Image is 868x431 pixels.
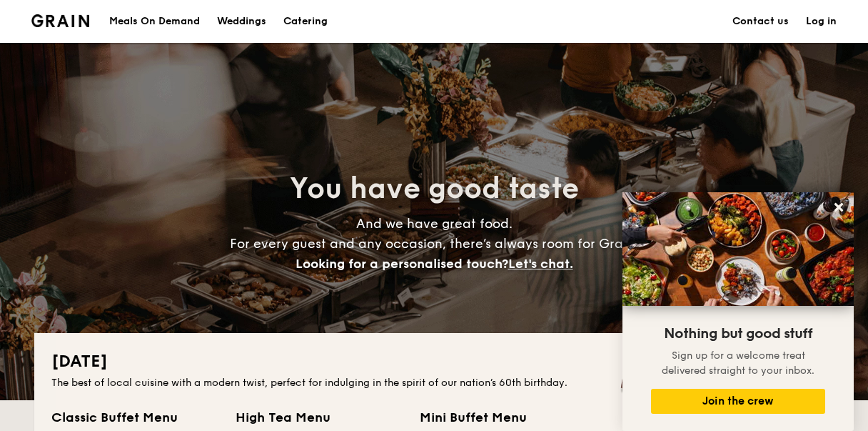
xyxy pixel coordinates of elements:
div: Classic Buffet Menu [51,407,218,427]
div: High Tea Menu [236,407,403,427]
button: Join the crew [651,389,825,414]
h2: [DATE] [51,350,817,373]
div: Mini Buffet Menu [420,407,587,427]
div: The best of local cuisine with a modern twist, perfect for indulging in the spirit of our nation’... [51,376,817,390]
img: DSC07876-Edit02-Large.jpeg [622,192,854,306]
span: Let's chat. [508,256,573,272]
span: Nothing but good stuff [664,325,812,342]
button: Close [827,196,850,219]
img: Grain [31,14,89,27]
span: Sign up for a welcome treat delivered straight to your inbox. [662,350,814,377]
a: Logotype [31,14,89,27]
